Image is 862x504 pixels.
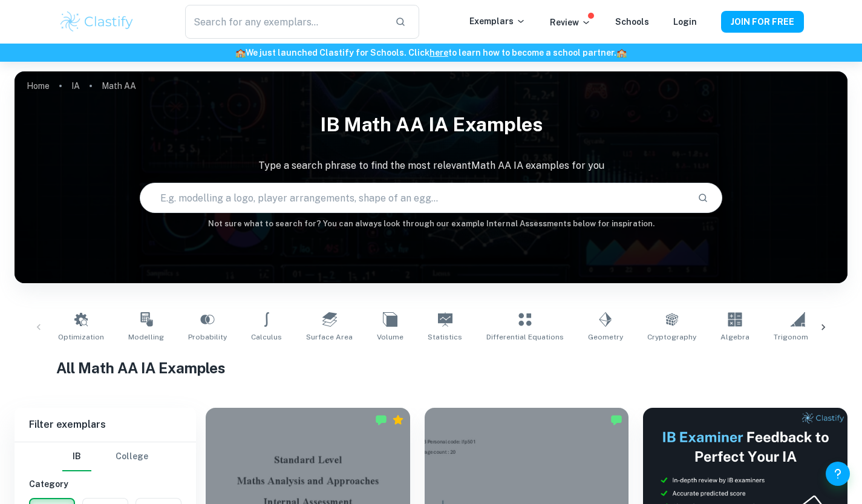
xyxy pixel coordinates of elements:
h1: IB Math AA IA examples [15,105,847,144]
span: Differential Equations [486,332,564,342]
h1: All Math AA IA Examples [56,357,806,379]
img: Marked [375,414,387,426]
span: Probability [188,332,227,342]
img: Clastify logo [59,10,136,34]
span: Cryptography [647,332,696,342]
input: Search for any exemplars... [185,5,385,39]
span: Geometry [588,332,623,342]
span: Calculus [251,332,282,342]
span: 🏫 [235,48,246,57]
a: Login [673,17,697,27]
p: Math AA [102,79,136,93]
a: here [429,48,448,57]
button: College [116,442,148,471]
span: Volume [377,332,403,342]
h6: Not sure what to search for? You can always look through our example Internal Assessments below f... [15,218,847,230]
p: Review [550,16,591,29]
img: Marked [610,414,622,426]
span: Statistics [428,332,462,342]
h6: Filter exemplars [15,408,196,442]
span: Optimization [58,332,104,342]
span: Algebra [720,332,749,342]
span: Surface Area [306,332,353,342]
button: IB [62,442,91,471]
div: Filter type choice [62,442,148,471]
span: 🏫 [616,48,627,57]
button: JOIN FOR FREE [721,11,804,33]
div: Premium [392,414,404,426]
h6: We just launched Clastify for Schools. Click to learn how to become a school partner. [2,46,860,59]
a: Schools [615,17,649,27]
button: Help and Feedback [826,462,850,486]
span: Modelling [128,332,164,342]
input: E.g. modelling a logo, player arrangements, shape of an egg... [140,181,688,215]
a: Home [27,77,50,94]
span: Trigonometry [774,332,822,342]
button: Search [693,188,713,208]
a: IA [71,77,80,94]
p: Type a search phrase to find the most relevant Math AA IA examples for you [15,159,847,173]
h6: Category [29,477,181,491]
p: Exemplars [469,15,526,28]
